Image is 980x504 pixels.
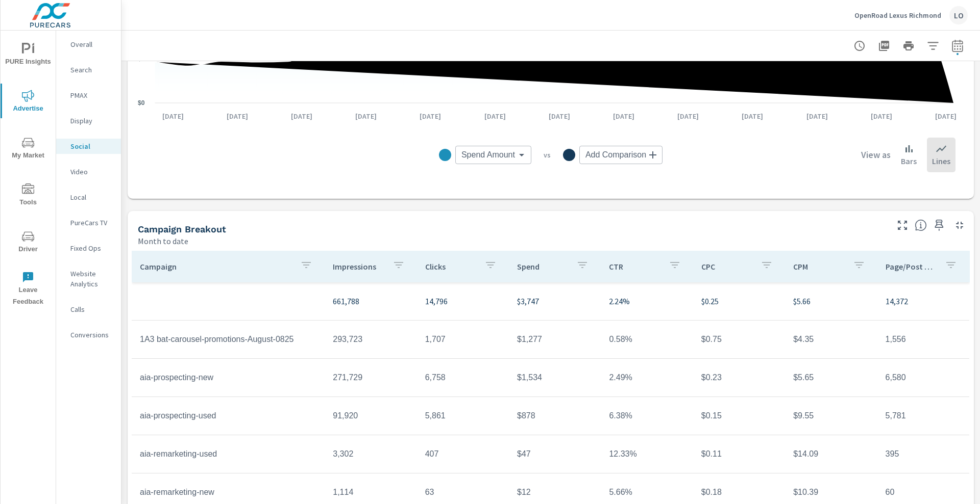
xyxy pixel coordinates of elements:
[509,365,601,390] td: $1,534
[609,295,684,307] p: 2.24%
[70,167,113,177] p: Video
[886,295,961,307] p: 14,372
[56,241,121,256] div: Fixed Ops
[877,365,969,390] td: 6,580
[606,111,642,121] p: [DATE]
[70,141,113,151] p: Social
[4,90,53,115] span: Advertise
[333,261,384,272] p: Impressions
[894,217,911,233] button: Make Fullscreen
[425,295,501,307] p: 14,796
[56,88,121,103] div: PMAX
[455,146,531,164] div: Spend Amount
[601,365,693,390] td: 2.49%
[915,219,927,231] span: This is a summary of Social performance results by campaign. Each column can be sorted.
[609,261,660,272] p: CTR
[4,230,53,255] span: Driver
[601,327,693,352] td: 0.58%
[874,36,894,56] button: "Export Report to PDF"
[932,155,950,167] p: Lines
[886,261,937,272] p: Page/Post Action
[877,403,969,429] td: 5,781
[509,327,601,352] td: $1,277
[793,295,869,307] p: $5.66
[877,327,969,352] td: 1,556
[132,403,325,429] td: aia-prospecting-used
[138,99,145,107] text: $0
[140,261,292,272] p: Campaign
[693,403,785,429] td: $0.15
[928,111,964,121] p: [DATE]
[70,65,113,75] p: Search
[693,365,785,390] td: $0.23
[70,243,113,253] p: Fixed Ops
[542,111,577,121] p: [DATE]
[56,62,121,77] div: Search
[670,111,706,121] p: [DATE]
[864,111,899,121] p: [DATE]
[4,271,53,308] span: Leave Feedback
[138,235,188,247] p: Month to date
[132,365,325,390] td: aia-prospecting-new
[425,261,476,272] p: Clicks
[138,55,148,62] text: $95
[70,90,113,100] p: PMAX
[325,441,416,467] td: 3,302
[854,11,941,20] p: OpenRoad Lexus Richmond
[56,113,121,128] div: Display
[4,137,53,162] span: My Market
[70,304,113,314] p: Calls
[898,36,919,56] button: Print Report
[693,327,785,352] td: $0.75
[785,365,877,390] td: $5.65
[70,39,113,49] p: Overall
[56,327,121,342] div: Conversions
[325,327,416,352] td: 293,723
[138,224,226,234] h5: Campaign Breakout
[70,330,113,340] p: Conversions
[601,403,693,429] td: 6.38%
[531,150,563,160] p: vs
[56,37,121,52] div: Overall
[56,215,121,230] div: PureCars TV
[417,403,509,429] td: 5,861
[56,266,121,291] div: Website Analytics
[70,269,113,289] p: Website Analytics
[509,441,601,467] td: $47
[693,441,785,467] td: $0.11
[284,111,320,121] p: [DATE]
[70,116,113,126] p: Display
[793,261,844,272] p: CPM
[70,218,113,228] p: PureCars TV
[931,217,947,233] span: Save this to your personalized report
[417,365,509,390] td: 6,758
[219,111,255,121] p: [DATE]
[70,192,113,202] p: Local
[325,403,416,429] td: 91,920
[785,327,877,352] td: $4.35
[348,111,384,121] p: [DATE]
[877,441,969,467] td: 395
[585,150,646,160] span: Add Comparison
[701,295,777,307] p: $0.25
[417,327,509,352] td: 1,707
[734,111,770,121] p: [DATE]
[155,111,191,121] p: [DATE]
[1,31,56,312] div: nav menu
[947,36,968,56] button: Select Date Range
[56,190,121,205] div: Local
[517,295,593,307] p: $3,747
[132,441,325,467] td: aia-remarketing-used
[325,365,416,390] td: 271,729
[461,150,515,160] span: Spend Amount
[417,441,509,467] td: 407
[56,139,121,154] div: Social
[4,183,53,208] span: Tools
[923,36,943,56] button: Apply Filters
[477,111,513,121] p: [DATE]
[901,155,917,167] p: Bars
[799,111,835,121] p: [DATE]
[333,295,408,307] p: 661,788
[4,43,53,68] span: PURE Insights
[579,146,663,164] div: Add Comparison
